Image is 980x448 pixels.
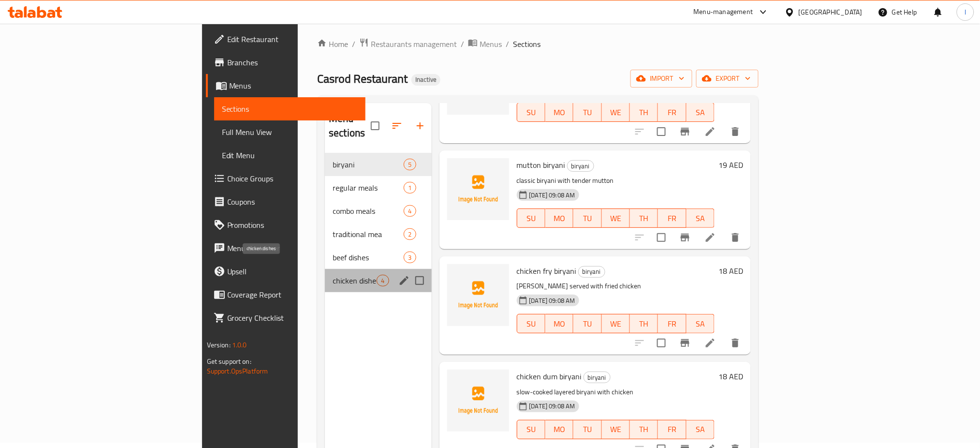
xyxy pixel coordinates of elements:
div: items [377,275,389,286]
span: Coupons [227,196,358,208]
a: Menu disclaimer [206,237,366,260]
span: 5 [404,160,415,169]
button: TU [573,103,601,122]
a: Edit Menu [214,144,366,167]
div: items [404,205,416,217]
button: SU [517,420,545,439]
span: Restaurants management [371,38,457,50]
a: Menus [468,38,502,50]
span: 3 [404,253,415,262]
span: 4 [377,276,388,285]
span: SU [521,211,541,225]
button: TH [630,209,658,228]
button: Branch-specific-item [673,331,697,355]
div: [GEOGRAPHIC_DATA] [799,7,863,17]
div: biryani [567,160,594,172]
a: Edit menu item [704,232,716,243]
span: TH [634,105,654,119]
span: FR [662,317,682,331]
span: WE [606,422,626,436]
button: MO [545,314,573,333]
div: biryani [578,266,605,278]
nav: Menu sections [325,149,431,296]
div: beef dishes3 [325,246,431,269]
img: chicken fry biryani [447,264,509,326]
div: Inactive [411,74,440,86]
a: Upsell [206,260,366,283]
button: SU [517,103,545,122]
div: traditional mea2 [325,223,431,246]
button: FR [658,103,686,122]
button: import [630,70,692,88]
span: MO [549,317,570,331]
button: export [696,70,759,88]
span: beef dishes [333,252,404,263]
button: SU [517,314,545,333]
span: WE [606,211,626,225]
div: chicken dishes4edit [325,269,431,292]
span: biryani [584,372,610,383]
span: combo meals [333,205,404,217]
button: FR [658,420,686,439]
span: Edit Restaurant [227,33,358,45]
a: Restaurants management [359,38,457,50]
a: Coverage Report [206,283,366,306]
div: biryani [584,372,611,383]
span: 1 [404,183,415,193]
button: WE [602,103,630,122]
button: TH [630,103,658,122]
div: Menu-management [694,6,753,18]
button: delete [724,331,747,355]
span: 4 [404,207,415,216]
a: Promotions [206,213,366,237]
button: MO [545,103,573,122]
span: Sections [222,103,358,115]
button: Branch-specific-item [673,120,697,143]
div: traditional mea [333,228,404,240]
button: SA [687,103,715,122]
span: biryani [333,159,404,170]
span: Select to update [651,121,672,142]
div: regular meals1 [325,176,431,199]
div: items [404,182,416,194]
a: Menus [206,74,366,97]
span: I [965,7,966,17]
span: biryani [568,161,594,172]
div: items [404,228,416,240]
span: TH [634,317,654,331]
span: FR [662,211,682,225]
a: Edit Restaurant [206,28,366,51]
button: WE [602,314,630,333]
span: TU [577,105,598,119]
span: Sort sections [385,114,409,137]
div: biryani5 [325,153,431,176]
div: items [404,159,416,170]
button: SA [687,209,715,228]
li: / [506,38,509,50]
h6: 19 AED [718,158,743,172]
button: TU [573,420,601,439]
a: Branches [206,51,366,74]
span: FR [662,105,682,119]
span: SU [521,317,541,331]
span: MO [549,105,570,119]
span: Edit Menu [222,149,358,161]
img: chicken dum biryani [447,370,509,432]
button: MO [545,420,573,439]
span: export [704,73,751,85]
span: MO [549,211,570,225]
span: Branches [227,57,358,68]
button: Add section [409,114,432,137]
button: FR [658,209,686,228]
span: 1.0.0 [232,339,247,351]
img: mutton biryani [447,158,509,220]
span: WE [606,105,626,119]
div: items [404,252,416,263]
p: classic biryani with tender mutton [517,175,715,187]
span: chicken dum biryani [517,369,582,384]
button: MO [545,209,573,228]
a: Grocery Checklist [206,306,366,329]
span: Upsell [227,266,358,277]
button: TH [630,314,658,333]
span: Select to update [651,333,672,353]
